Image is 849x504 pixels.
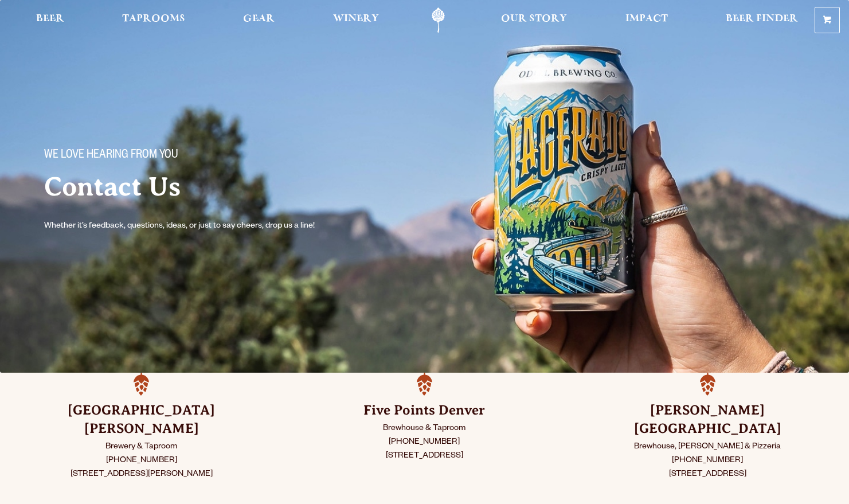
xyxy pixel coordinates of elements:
[594,401,820,438] h3: [PERSON_NAME] [GEOGRAPHIC_DATA]
[122,14,185,24] span: Taprooms
[312,422,538,463] p: Brewhouse & Taproom [PHONE_NUMBER] [STREET_ADDRESS]
[494,7,574,33] a: Our Story
[333,14,379,24] span: Winery
[326,7,386,33] a: Winery
[726,14,798,24] span: Beer Finder
[718,7,805,33] a: Beer Finder
[594,440,820,482] p: Brewhouse, [PERSON_NAME] & Pizzeria [PHONE_NUMBER] [STREET_ADDRESS]
[29,7,72,33] a: Beer
[29,440,255,482] p: Brewery & Taproom [PHONE_NUMBER] [STREET_ADDRESS][PERSON_NAME]
[29,401,255,438] h3: [GEOGRAPHIC_DATA][PERSON_NAME]
[236,7,282,33] a: Gear
[115,7,193,33] a: Taprooms
[243,14,275,24] span: Gear
[312,401,538,420] h3: Five Points Denver
[417,7,460,33] a: Odell Home
[618,7,675,33] a: Impact
[36,14,64,24] span: Beer
[44,220,338,233] p: Whether it’s feedback, questions, ideas, or just to say cheers, drop us a line!
[44,173,402,201] h2: Contact Us
[501,14,567,24] span: Our Story
[625,14,668,24] span: Impact
[44,149,178,163] span: We love hearing from you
